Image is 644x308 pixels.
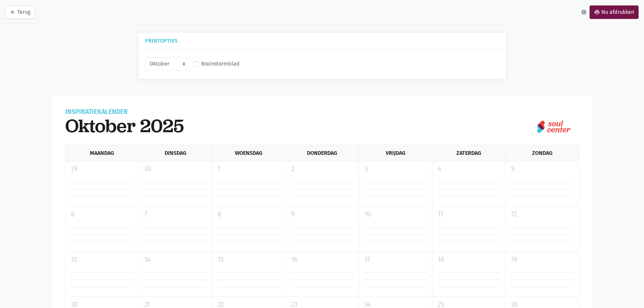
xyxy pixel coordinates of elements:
[145,38,499,43] h5: Printopties
[65,109,184,115] div: Inspiratiekalender
[144,164,207,174] p: 30
[581,9,587,15] i: info
[291,164,353,174] p: 2
[511,164,573,174] p: 5
[364,164,427,174] p: 3
[201,60,240,68] label: Brainstormblad
[590,5,639,19] a: printNu afdrukken
[364,255,427,265] p: 17
[291,209,353,219] p: 9
[71,209,133,219] p: 6
[438,209,500,219] p: 11
[218,164,280,174] p: 1
[291,255,353,265] p: 16
[359,145,432,161] div: Vrijdag
[65,115,184,137] h1: oktober 2025
[139,145,212,161] div: Dinsdag
[65,145,139,161] div: Maandag
[364,209,427,219] p: 10
[438,164,500,174] p: 4
[212,145,285,161] div: Woensdag
[438,255,500,265] p: 18
[218,255,280,265] p: 15
[511,209,573,219] p: 12
[10,9,16,15] i: arrow_back
[285,145,359,161] div: Donderdag
[71,164,133,174] p: 29
[594,9,600,15] i: print
[511,255,573,265] p: 19
[71,255,133,265] p: 13
[144,209,207,219] p: 7
[505,145,579,161] div: Zondag
[5,5,35,19] a: arrow_backTerug
[432,145,505,161] div: Zaterdag
[218,209,280,219] p: 8
[144,255,207,265] p: 14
